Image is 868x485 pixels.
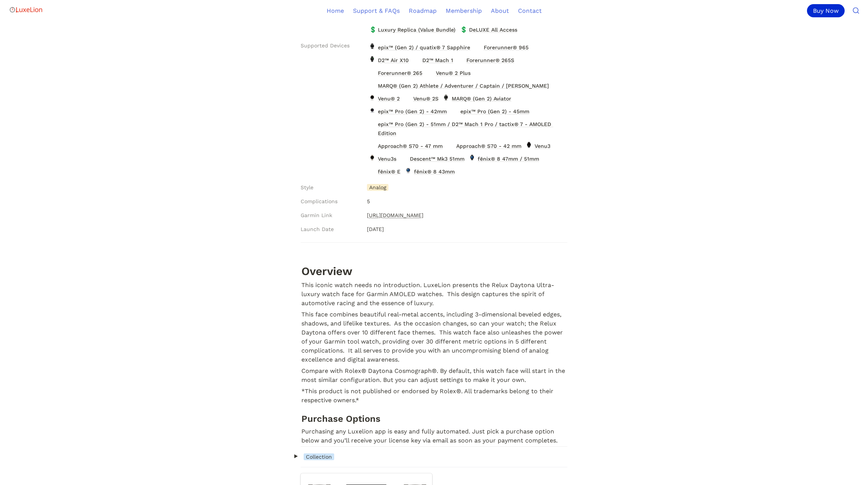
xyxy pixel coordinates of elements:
span: fēnix® 8 43mm [413,167,455,176]
p: *This product is not published or endorsed by Rolex®. All trademarks belong to their respective o... [301,386,567,406]
span: Analog [367,184,388,191]
div: 5 [364,195,567,208]
span: epix™ Pro (Gen 2) - 51mm / D2™ Mach 1 Pro / tactix® 7 - AMOLED Edition [377,119,563,138]
span: Launch Date [301,225,334,233]
a: Venu® 2 PlusVenu® 2 Plus [425,67,472,79]
span: Forerunner® 965 [483,43,529,52]
a: MARQ® (Gen 2) Athlete / Adventurer / Captain / GolferMARQ® (Gen 2) Athlete / Adventurer / Captain... [367,80,551,92]
span: epix™ Pro (Gen 2) - 45mm [460,106,530,116]
span: Approach® S70 - 42 mm [455,141,522,151]
a: Forerunner® 265SForerunner® 265S [455,54,517,66]
p: Purchasing any Luxelion app is easy and fully automated. Just pick a purchase option below and yo... [301,426,567,446]
a: Forerunner® 965Forerunner® 965 [472,41,530,53]
span: D2™ Mach 1 [422,55,454,65]
a: epix™ Pro (Gen 2) - 45mmepix™ Pro (Gen 2) - 45mm [449,105,531,117]
img: MARQ® (Gen 2) Aviator [443,94,449,100]
span: epix™ (Gen 2) / quatix® 7 Sapphire [377,43,471,52]
a: Approach® S70 - 47 mmApproach® S70 - 47 mm [367,140,445,152]
p: Compare with Rolex® Daytona Cosmograph®. By default, this watch face will start in the most simil... [301,365,567,386]
img: Approach® S70 - 42 mm [447,142,454,148]
span: MARQ® (Gen 2) Athlete / Adventurer / Captain / [PERSON_NAME] [377,81,550,91]
img: fēnix® 8 47mm / 51mm [469,155,475,161]
a: Descent™ Mk3 51mmDescent™ Mk3 51mm [399,153,466,165]
img: Venu3 [526,142,532,148]
span: 💲 [369,26,375,32]
a: MARQ® (Gen 2) AviatorMARQ® (Gen 2) Aviator [441,93,513,105]
h1: Overview [301,263,567,280]
img: fēnix® E [369,167,376,173]
img: fēnix® 8 43mm [405,167,411,173]
span: Collection [304,453,334,460]
img: Venu® 2 [369,94,376,100]
span: Approach® S70 - 47 mm [377,141,443,151]
span: 💲 [460,26,466,32]
img: D2™ Mach 1 [413,56,420,62]
span: Venu3 [534,141,551,151]
a: Buy Now [807,4,848,17]
img: Forerunner® 965 [474,43,481,49]
span: Descent ™ Mk3 51mm [409,154,465,164]
h2: Purchase Options [301,412,567,426]
a: fēnix® Efēnix® E [367,166,403,178]
a: D2™ Air X10D2™ Air X10 [367,54,411,66]
a: Venu3sVenu3s [367,153,399,165]
span: Forerunner® 265S [466,55,515,65]
p: This iconic watch needs no introduction. LuxeLion presents the Relux Daytona Ultra-luxury watch f... [301,280,567,309]
img: Logo [9,2,43,17]
span: Venu® 2S [413,94,439,103]
span: Supported Devices [301,42,350,50]
span: Venu® 2 [377,94,400,103]
a: Approach® S70 - 42 mmApproach® S70 - 42 mm [445,140,523,152]
span: Complications [301,198,338,205]
img: Venu® 2 Plus [426,69,433,75]
a: epix™ Pro (Gen 2) - 51mm / D2™ Mach 1 Pro / tactix® 7 - AMOLED Editionepix™ Pro (Gen 2) - 51mm / ... [367,118,564,139]
img: epix™ Pro (Gen 2) - 42mm [369,107,376,113]
a: fēnix® 8 43mmfēnix® 8 43mm [403,166,457,178]
a: epix™ (Gen 2) / quatix® 7 Sapphireepix™ (Gen 2) / quatix® 7 Sapphire [367,41,472,53]
a: 💲Luxury Replica (Value Bundle) [367,24,458,36]
span: DeLUXE All Access [468,25,518,35]
span: Forerunner® 265 [377,68,423,78]
span: MARQ® (Gen 2) Aviator [451,94,512,103]
img: epix™ Pro (Gen 2) - 51mm / D2™ Mach 1 Pro / tactix® 7 - AMOLED Edition [369,120,376,126]
span: epix™ Pro (Gen 2) - 42mm [377,106,448,116]
span: Garmin Link [301,211,332,219]
a: Venu3Venu3 [524,140,553,152]
a: D2™ Mach 1D2™ Mach 1 [411,54,455,66]
a: epix™ Pro (Gen 2) - 42mmepix™ Pro (Gen 2) - 42mm [367,105,449,117]
span: Venu® 2 Plus [435,68,471,78]
span: [DATE] [367,225,384,234]
a: [URL][DOMAIN_NAME] [367,211,423,220]
span: Style [301,184,313,192]
img: D2™ Air X10 [369,56,376,62]
a: 💲DeLUXE All Access [458,24,519,36]
div: Buy Now [807,4,845,17]
p: This face combines beautiful real-metal accents, including 3-dimensional beveled edges, shadows, ... [301,309,567,365]
a: Forerunner® 265Forerunner® 265 [367,67,425,79]
span: fēnix® 8 47mm / 51mm [477,154,540,164]
img: Venu3s [369,155,376,161]
span: D2™ Air X10 [377,55,410,65]
img: epix™ Pro (Gen 2) - 45mm [451,107,458,113]
span: ‣ [293,450,299,463]
img: Forerunner® 265S [457,56,464,62]
a: Venu® 2SVenu® 2S [402,93,440,105]
span: Luxury Replica (Value Bundle) [377,25,456,35]
a: fēnix® 8 47mm / 51mmfēnix® 8 47mm / 51mm [467,153,541,165]
a: Venu® 2Venu® 2 [367,93,402,105]
img: Forerunner® 265 [369,69,376,75]
img: Approach® S70 - 47 mm [369,142,376,148]
span: fēnix® E [377,167,401,176]
img: MARQ® (Gen 2) Athlete / Adventurer / Captain / Golfer [369,82,376,88]
img: Venu® 2S [404,94,411,100]
img: Descent™ Mk3 51mm [400,155,407,161]
span: Venu3s [377,154,397,164]
img: epix™ (Gen 2) / quatix® 7 Sapphire [369,43,376,49]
